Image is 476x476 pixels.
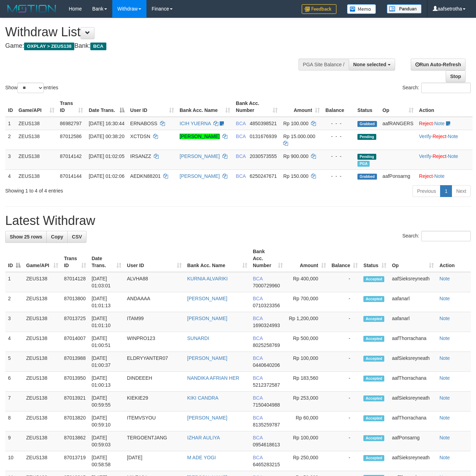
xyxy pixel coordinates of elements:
span: ERNABOSS [130,121,157,126]
span: BCA [253,455,263,460]
td: [DATE] 01:03:01 [89,272,124,292]
td: ZEUS138 [23,272,61,292]
td: 87013800 [61,292,89,312]
input: Search: [421,231,471,241]
a: Note [448,153,458,159]
label: Show entries [5,83,58,93]
th: Trans ID: activate to sort column ascending [57,97,86,117]
td: Rp 250,000 [286,451,329,471]
th: ID: activate to sort column descending [5,245,23,272]
span: Pending [357,134,376,140]
td: ZEUS138 [23,352,61,372]
th: Balance: activate to sort column ascending [329,245,361,272]
span: Copy 8025258769 to clipboard [253,342,280,348]
a: Note [439,395,450,401]
td: KIEKIE29 [124,392,184,411]
td: ZEUS138 [23,451,61,471]
th: User ID: activate to sort column ascending [124,245,184,272]
td: [DATE] 01:00:51 [89,332,124,352]
td: Rp 700,000 [286,292,329,312]
a: CSV [67,231,86,243]
a: M ADE YOGI [187,455,216,460]
td: Rp 1,200,000 [286,312,329,332]
span: Accepted [363,356,384,362]
td: ZEUS138 [23,312,61,332]
td: · · [416,150,473,169]
a: Copy [46,231,68,243]
span: BCA [253,316,263,321]
td: [DATE] 01:00:13 [89,372,124,392]
span: Pending [357,154,376,160]
td: Rp 500,000 [286,332,329,352]
td: 87013820 [61,411,89,431]
th: Status [355,97,380,117]
div: - - - [325,120,352,127]
td: ANDAAAA [124,292,184,312]
a: Note [439,335,450,341]
a: SUNARDI [187,335,209,341]
span: BCA [253,335,263,341]
td: 87013950 [61,372,89,392]
td: [DATE] [124,451,184,471]
th: Bank Acc. Name: activate to sort column ascending [177,97,233,117]
a: Previous [413,185,440,197]
label: Search: [402,83,471,93]
th: Game/API: activate to sort column ascending [23,245,61,272]
td: ALVHA88 [124,272,184,292]
span: Accepted [363,316,384,322]
td: TERGOENTJANG [124,431,184,451]
td: 2 [5,292,23,312]
th: Game/API: activate to sort column ascending [16,97,57,117]
td: aafThorrachana [389,411,437,431]
a: Stop [446,70,466,82]
span: BCA [236,173,245,179]
a: IZHAR AULIYA [187,435,220,440]
a: Note [439,375,450,381]
span: [DATE] 00:38:20 [89,134,124,139]
th: Bank Acc. Number: activate to sort column ascending [250,245,286,272]
td: 87014007 [61,332,89,352]
span: Grabbed [357,121,377,127]
th: Amount: activate to sort column ascending [280,97,323,117]
span: 87014144 [60,173,82,179]
td: 3 [5,150,16,169]
span: OXPLAY > ZEUS138 [24,43,74,50]
span: BCA [236,153,245,159]
td: aafSieksreyneath [389,392,437,411]
a: Note [448,134,458,139]
td: - [329,332,361,352]
td: · [416,117,473,130]
span: AEDKN88201 [130,173,160,179]
span: Copy 2030573555 to clipboard [250,153,277,159]
span: Rp 100.000 [283,121,308,126]
span: CSV [72,234,82,240]
td: ELDRYYANTER07 [124,352,184,372]
span: XCTDSN [130,134,150,139]
td: [DATE] 01:00:37 [89,352,124,372]
a: Reject [419,173,433,179]
td: Rp 183,560 [286,372,329,392]
th: Action [437,245,471,272]
th: Balance [323,97,355,117]
a: KIKI CANDRA [187,395,218,401]
td: aafRANGERS [380,117,416,130]
span: Copy 7150404988 to clipboard [253,402,280,408]
td: DINDEEEH [124,372,184,392]
span: Copy 6250247671 to clipboard [250,173,277,179]
span: Copy 4850398521 to clipboard [250,121,277,126]
span: Copy 1690324993 to clipboard [253,323,280,328]
span: BCA [253,435,263,440]
td: 2 [5,130,16,150]
a: 1 [440,185,452,197]
img: panduan.png [387,4,422,14]
span: Copy 0440640206 to clipboard [253,362,280,368]
td: 7 [5,392,23,411]
a: [PERSON_NAME] [180,134,220,139]
td: 1 [5,272,23,292]
th: User ID: activate to sort column ascending [127,97,177,117]
span: Rp 150.000 [283,173,308,179]
span: None selected [353,62,386,67]
div: - - - [325,153,352,160]
span: Accepted [363,296,384,302]
th: ID [5,97,16,117]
